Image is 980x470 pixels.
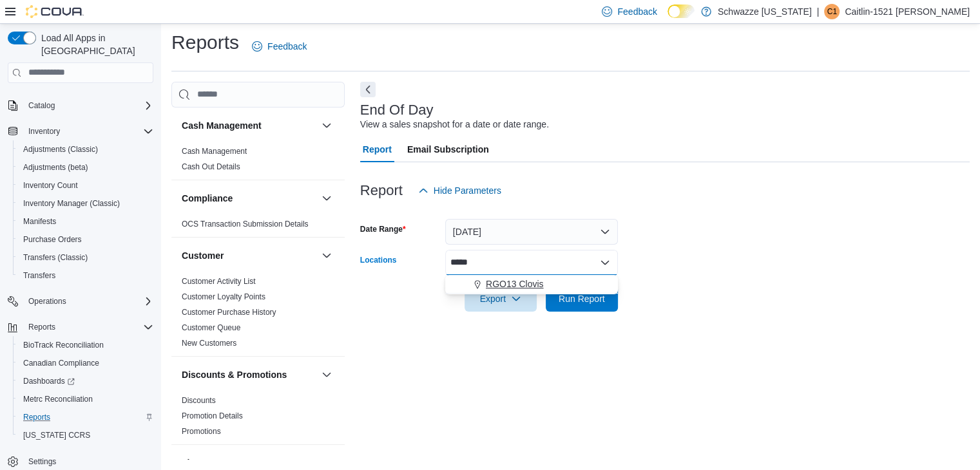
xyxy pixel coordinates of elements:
[18,391,153,407] span: Metrc Reconciliation
[18,214,153,229] span: Manifests
[18,142,103,157] a: Adjustments (Classic)
[13,140,159,158] button: Adjustments (Classic)
[18,196,153,211] span: Inventory Manager (Classic)
[23,252,88,263] span: Transfers (Classic)
[23,180,78,191] span: Inventory Count
[13,336,159,354] button: BioTrack Reconciliation
[434,184,501,197] span: Hide Parameters
[23,319,61,335] button: Reports
[23,294,153,309] span: Operations
[23,234,82,245] span: Purchase Orders
[18,428,153,443] span: Washington CCRS
[182,276,256,287] span: Customer Activity List
[413,178,506,203] button: Hide Parameters
[13,408,159,426] button: Reports
[182,307,276,317] span: Customer Purchase History
[13,194,159,212] button: Inventory Manager (Classic)
[171,274,345,356] div: Customer
[182,249,224,262] h3: Customer
[360,118,549,131] div: View a sales snapshot for a date or date range.
[182,292,265,301] a: Customer Loyalty Points
[182,192,316,205] button: Compliance
[18,160,93,175] a: Adjustments (beta)
[360,102,434,118] h3: End Of Day
[18,337,153,353] span: BioTrack Reconciliation
[472,286,529,312] span: Export
[18,428,95,443] a: [US_STATE] CCRS
[23,144,98,155] span: Adjustments (Classic)
[18,196,125,211] a: Inventory Manager (Classic)
[18,391,98,407] a: Metrc Reconciliation
[827,4,837,19] span: C1
[18,214,61,229] a: Manifests
[445,275,618,294] button: RGO13 Clovis
[28,100,55,111] span: Catalog
[407,136,489,162] span: Email Subscription
[23,162,88,173] span: Adjustments (beta)
[182,220,309,229] a: OCS Transaction Submission Details
[319,248,334,263] button: Customer
[182,162,240,172] span: Cash Out Details
[182,323,240,333] span: Customer Queue
[13,354,159,372] button: Canadian Compliance
[267,40,307,53] span: Feedback
[13,249,159,267] button: Transfers (Classic)
[23,124,153,139] span: Inventory
[18,337,109,353] a: BioTrack Reconciliation
[18,373,80,389] a: Dashboards
[23,294,72,309] button: Operations
[26,5,84,18] img: Cova
[18,178,83,193] a: Inventory Count
[13,267,159,285] button: Transfers
[18,142,153,157] span: Adjustments (Classic)
[360,255,397,265] label: Locations
[171,216,345,237] div: Compliance
[23,198,120,209] span: Inventory Manager (Classic)
[18,232,87,247] a: Purchase Orders
[18,232,153,247] span: Purchase Orders
[817,4,820,19] p: |
[3,318,159,336] button: Reports
[182,292,265,302] span: Customer Loyalty Points
[3,292,159,310] button: Operations
[23,98,60,113] button: Catalog
[18,268,61,283] a: Transfers
[486,277,543,290] span: RGO13 Clovis
[445,219,618,245] button: [DATE]
[23,358,99,368] span: Canadian Compliance
[182,456,216,469] h3: Finance
[182,119,316,132] button: Cash Management
[182,277,256,286] a: Customer Activity List
[546,286,618,312] button: Run Report
[13,426,159,444] button: [US_STATE] CCRS
[182,308,276,317] a: Customer Purchase History
[23,340,104,350] span: BioTrack Reconciliation
[171,30,239,55] h1: Reports
[182,219,309,229] span: OCS Transaction Submission Details
[182,146,247,156] span: Cash Management
[182,147,247,156] a: Cash Management
[23,319,153,335] span: Reports
[182,396,216,405] a: Discounts
[182,162,240,171] a: Cash Out Details
[23,376,75,386] span: Dashboards
[18,178,153,193] span: Inventory Count
[13,158,159,176] button: Adjustments (beta)
[13,212,159,230] button: Manifests
[445,275,618,294] div: Choose from the following options
[18,409,55,425] a: Reports
[171,393,345,444] div: Discounts & Promotions
[600,258,610,268] button: Close list of options
[23,216,56,227] span: Manifests
[23,454,61,469] a: Settings
[13,176,159,194] button: Inventory Count
[18,250,93,265] a: Transfers (Classic)
[23,394,93,404] span: Metrc Reconciliation
[182,368,316,381] button: Discounts & Promotions
[18,250,153,265] span: Transfers (Classic)
[23,412,50,422] span: Reports
[23,430,90,440] span: [US_STATE] CCRS
[845,4,970,19] p: Caitlin-1521 [PERSON_NAME]
[23,453,153,469] span: Settings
